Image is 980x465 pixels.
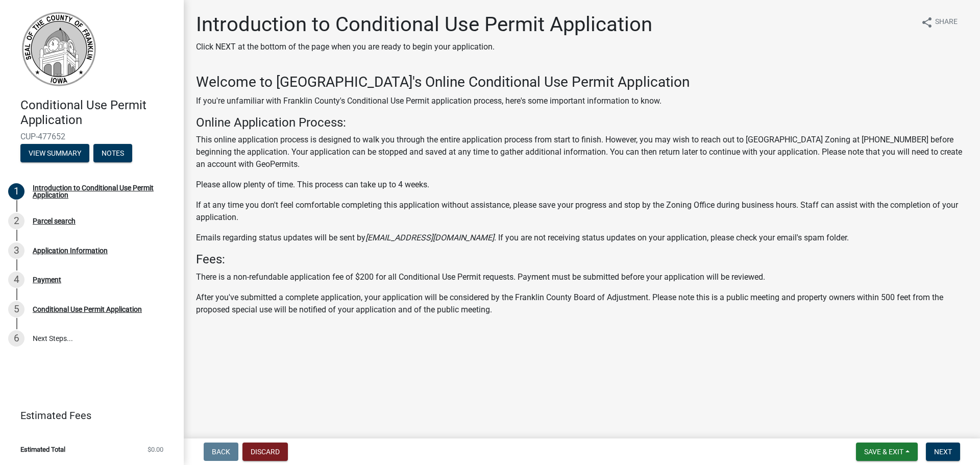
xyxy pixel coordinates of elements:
[196,252,968,267] h4: Fees:
[212,448,230,456] span: Back
[20,150,89,158] wm-modal-confirm: Summary
[8,272,24,288] div: 4
[196,95,968,107] p: If you're unfamiliar with Franklin County's Conditional Use Permit application process, here's so...
[196,74,968,91] h3: Welcome to [GEOGRAPHIC_DATA]'s Online Conditional Use Permit Application
[196,12,652,37] h1: Introduction to Conditional Use Permit Application
[33,217,76,225] div: Parcel search
[20,132,163,141] span: CUP-477652
[148,446,163,453] span: $0.00
[196,115,968,130] h4: Online Application Process:
[93,150,132,158] wm-modal-confirm: Notes
[196,271,968,283] p: There is a non-refundable application fee of $200 for all Conditional Use Permit requests. Paymen...
[20,144,89,162] button: View Summary
[33,306,142,313] div: Conditional Use Permit Application
[8,330,24,347] div: 6
[8,301,24,317] div: 5
[33,247,108,254] div: Application Information
[8,242,24,259] div: 3
[204,443,238,461] button: Back
[8,183,24,200] div: 1
[935,16,958,29] span: Share
[33,184,167,199] div: Introduction to Conditional Use Permit Application
[242,443,288,461] button: Discard
[196,41,652,53] p: Click NEXT at the bottom of the page when you are ready to begin your application.
[196,134,968,170] p: This online application process is designed to walk you through the entire application process fr...
[20,98,176,128] h4: Conditional Use Permit Application
[93,144,132,162] button: Notes
[20,11,97,87] img: Franklin County, Iowa
[913,12,966,32] button: shareShare
[8,405,167,426] a: Estimated Fees
[20,446,65,453] span: Estimated Total
[196,179,968,191] p: Please allow plenty of time. This process can take up to 4 weeks.
[196,291,968,316] p: After you've submitted a complete application, your application will be considered by the Frankli...
[365,233,494,242] i: [EMAIL_ADDRESS][DOMAIN_NAME]
[921,16,933,29] i: share
[196,199,968,224] p: If at any time you don't feel comfortable completing this application without assistance, please ...
[856,443,918,461] button: Save & Exit
[934,448,952,456] span: Next
[33,276,61,283] div: Payment
[864,448,903,456] span: Save & Exit
[926,443,960,461] button: Next
[196,232,968,244] p: Emails regarding status updates will be sent by . If you are not receiving status updates on your...
[8,213,24,229] div: 2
